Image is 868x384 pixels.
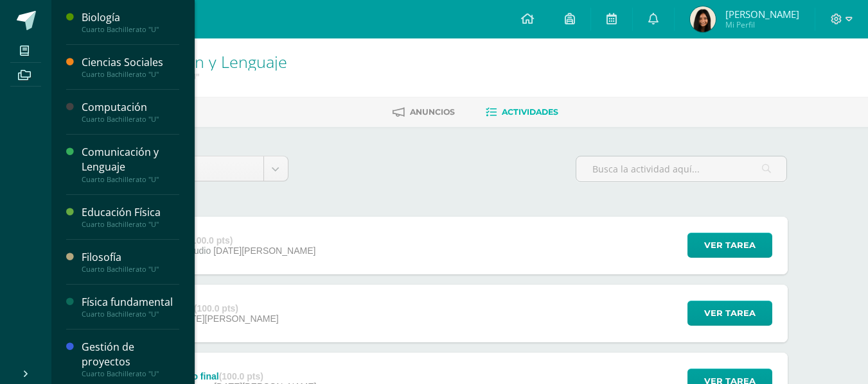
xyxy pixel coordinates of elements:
strong: (100.0 pts) [194,303,238,313]
span: [DATE][PERSON_NAME] [177,313,279,324]
div: Cuarto Bachillerato "U" [82,369,179,378]
a: Ciencias SocialesCuarto Bachillerato "U" [82,55,179,79]
strong: (100.0 pts) [188,235,233,246]
a: Actividades [486,102,558,122]
div: Educación Física [82,205,179,220]
div: 4/8 TRabajo final [147,371,316,381]
div: Física fundamental [82,295,179,310]
a: Educación FísicaCuarto Bachillerato "U" [82,205,179,229]
a: ComputaciónCuarto Bachillerato "U" [82,100,179,124]
span: [PERSON_NAME] [725,8,799,21]
a: Comunicación y LenguajeCuarto Bachillerato "U" [82,145,179,183]
div: Gestión de proyectos [82,340,179,369]
a: Anuncios [393,102,455,122]
div: Cuarto Bachillerato "U" [82,70,179,79]
div: Cuarto Bachillerato "U" [82,25,179,34]
span: Anuncios [410,107,455,117]
div: Cuarto Bachillerato "U" [82,220,179,229]
div: Computación [82,100,179,115]
strong: (100.0 pts) [219,371,263,381]
a: FilosofíaCuarto Bachillerato "U" [82,250,179,274]
div: Filosofía [82,250,179,265]
span: [DATE][PERSON_NAME] [213,246,315,256]
div: Comunicación y Lenguaje [82,145,179,174]
div: Cuarto Bachillerato "U" [82,115,179,124]
div: 8/8 guia 3 [147,235,315,246]
a: Unidad 3 [133,156,288,181]
span: Ver tarea [704,233,756,257]
a: Física fundamentalCuarto Bachillerato "U" [82,295,179,319]
input: Busca la actividad aquí... [576,156,786,181]
span: Actividades [502,107,558,117]
div: Ciencias Sociales [82,55,179,70]
span: Ver tarea [704,301,756,325]
span: Mi Perfil [725,19,799,30]
img: b3a8aefbe2e94f7df0e575cc79ce3014.png [690,6,716,32]
div: Cuarto Bachillerato "U" [82,310,179,319]
a: BiologíaCuarto Bachillerato "U" [82,10,179,34]
a: Gestión de proyectosCuarto Bachillerato "U" [82,340,179,378]
button: Ver tarea [687,233,772,258]
span: Unidad 3 [143,156,254,181]
div: Biología [82,10,179,25]
div: 6/8 Corto 3 [147,303,278,313]
div: Cuarto Bachillerato "U" [82,175,179,184]
div: Cuarto Bachillerato "U" [82,265,179,274]
button: Ver tarea [687,301,772,326]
